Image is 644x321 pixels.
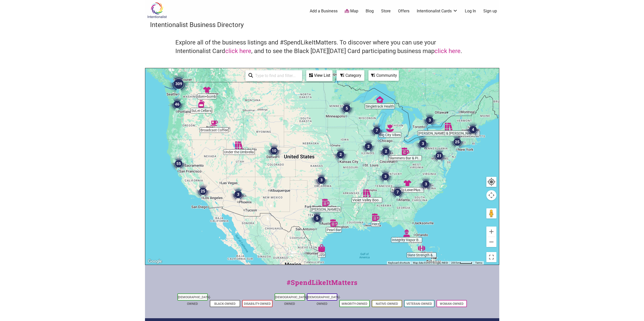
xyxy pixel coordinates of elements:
div: JZD [318,244,325,252]
a: Minority-Owned [342,302,367,306]
a: Woman-Owned [440,302,464,306]
a: Disability-Owned [244,302,271,306]
button: Your Location [486,177,496,187]
button: Map camera controls [486,190,496,200]
a: Intentionalist Cards [417,8,458,14]
a: Open this area in Google Maps (opens a new window) [147,258,163,265]
div: 55 [171,156,186,171]
a: Add a Business [310,8,338,14]
span: 200 km [451,261,460,264]
div: 7 [369,123,384,138]
div: Violet Valley Bookstore [363,189,371,197]
div: #SpendLikeItMatters [145,278,499,292]
div: Broadcast Coffee [210,119,218,127]
div: 7 [390,185,405,200]
button: Toggle fullscreen view [486,252,497,263]
a: click here [434,47,461,55]
div: Slammers Bar & Pizza Kitchen [401,147,409,155]
a: Offers [398,8,409,14]
div: Herz [372,213,379,221]
a: Sign up [483,8,497,14]
div: More To Love Plus Size Consignment [404,179,411,187]
button: Keyboard shortcuts [388,261,410,265]
div: 3 [422,113,437,128]
a: Veteran-Owned [406,302,432,306]
div: SuLei Cellars [197,100,205,108]
div: 4 [465,122,481,137]
a: Terms (opens in new tab) [475,261,482,264]
div: Under the Umbrella [235,141,243,149]
div: Filter by Community [368,70,399,81]
div: See a list of the visible businesses [306,70,333,81]
div: 2 [378,144,393,159]
div: Big City Vibes [386,124,394,132]
div: 5 [339,101,354,116]
div: 46 [170,97,185,112]
a: [DEMOGRAPHIC_DATA]-Owned [275,295,308,306]
button: Zoom out [486,237,496,247]
div: 3 [415,136,430,151]
a: Map [345,8,358,14]
div: 3 [231,187,246,202]
div: 25 [450,134,465,150]
a: Blog [366,8,374,14]
div: 3 [418,177,433,192]
span: Map data ©2025 Google, INEGI [413,261,448,264]
div: dom+bomb [203,86,211,93]
div: View List [307,71,332,80]
h3: Intentionalist Business Directory [150,20,494,29]
div: 2 [333,147,348,162]
img: Intentionalist [145,2,169,18]
a: [DEMOGRAPHIC_DATA]-Owned [178,295,211,306]
a: Store [381,8,391,14]
div: Type to search and filter [245,70,302,81]
a: Black-Owned [214,302,236,306]
div: Slate Strength & Conditioning [418,244,425,252]
button: Drag Pegman onto the map to open Street View [486,208,496,218]
a: [DEMOGRAPHIC_DATA]-Owned [307,295,340,306]
div: 21 [432,148,447,163]
div: Singletrack Health [376,96,384,103]
div: 10 [266,143,282,158]
div: Keaton & Lloyd Bookshop [445,123,452,130]
button: Map Scale: 200 km per 45 pixels [450,261,474,265]
img: Google [147,258,163,265]
div: 5 [309,211,325,226]
a: Native-Owned [376,302,398,306]
div: 25 [195,184,211,199]
input: Type to find and filter... [253,71,299,81]
div: Filter by category [337,70,364,81]
div: 2 [361,139,376,154]
div: 3 [378,169,393,184]
button: Zoom in [486,227,496,237]
a: click here [225,47,251,55]
div: Integrity Vapor Barrier Service [403,229,410,237]
div: 3 [314,172,329,188]
div: Sue Ellen's [322,199,329,206]
h4: Explore all of the business listings and #SpendLikeItMatters. To discover where you can use your ... [175,38,469,55]
div: Category [337,71,364,80]
div: Community [369,71,398,80]
div: 309 [169,74,189,94]
a: Log In [465,8,476,14]
div: Pearl Bar [330,219,338,227]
